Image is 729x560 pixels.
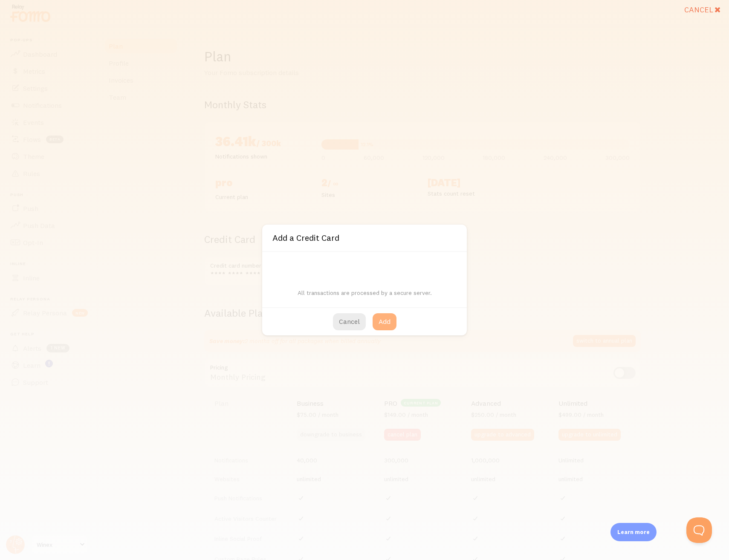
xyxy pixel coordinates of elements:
[686,517,712,543] iframe: Help Scout Beacon - Open
[373,313,396,330] button: Add
[617,528,650,536] p: Learn more
[272,280,457,297] p: All transactions are processed by a secure server.
[333,313,366,330] button: Cancel
[684,5,724,15] div: Cancel
[610,523,657,541] div: Learn more
[267,234,339,242] h3: Add a Credit Card
[272,262,457,270] iframe: Secure card payment input frame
